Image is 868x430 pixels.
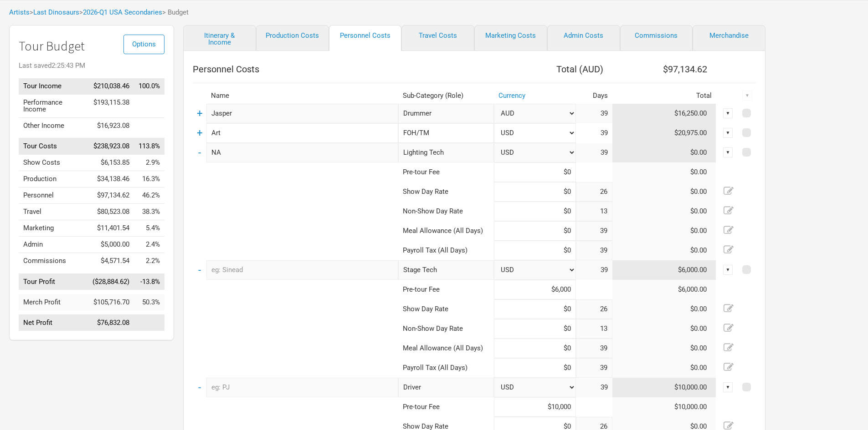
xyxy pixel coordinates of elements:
th: Total ( AUD ) [494,60,612,78]
a: Admin Costs [547,25,620,51]
td: $0.00 [612,339,716,358]
td: Marketing [19,220,88,237]
td: Tour Profit as % of Tour Income [134,273,164,290]
td: Show Day Rate [398,299,494,319]
td: $238,923.08 [88,138,134,155]
td: Tour Profit [19,273,88,290]
div: Lighting Tech [398,143,494,162]
th: $97,134.62 [612,60,716,78]
td: $10,000.00 [612,378,716,397]
td: Payroll Tax (All Days) [398,358,494,378]
td: Production as % of Tour Income [134,171,164,187]
td: $0.00 [612,319,716,339]
td: Show Costs as % of Tour Income [134,155,164,171]
th: Name [206,88,398,104]
input: eg: Angus [206,143,398,162]
a: Travel Costs [401,25,474,51]
td: $0.00 [612,358,716,378]
button: Options [123,35,164,54]
a: + [197,127,203,139]
a: Itinerary & Income [183,25,256,51]
div: Stage Tech [398,260,494,280]
td: $0.00 [612,143,716,162]
a: Commissions [620,25,693,51]
td: Tour Costs as % of Tour Income [134,138,164,155]
td: Marketing as % of Tour Income [134,220,164,237]
input: eg: John [206,104,398,123]
td: $76,832.08 [88,315,134,331]
td: Commissions [19,253,88,269]
td: $0.00 [612,241,716,260]
td: $20,975.00 [612,123,716,143]
h1: Tour Budget [19,39,164,53]
div: ▼ [742,91,752,101]
a: Production Costs [256,25,329,51]
div: ▼ [723,108,733,118]
td: $6,000.00 [612,280,716,299]
a: Last Dinosaurs [33,8,79,16]
a: Artists [9,8,30,16]
div: ▼ [723,128,733,138]
td: Other Income [19,117,88,134]
th: Days [576,88,612,104]
input: eg: PJ [206,378,398,397]
td: $0.00 [612,299,716,319]
td: Non-Show Day Rate [398,319,494,339]
td: $0.00 [612,202,716,221]
td: Meal Allowance (All Days) [398,339,494,358]
td: $6,153.85 [88,155,134,171]
td: Pre-tour Fee [398,162,494,182]
td: Merch Profit as % of Tour Income [134,294,164,310]
td: Payroll Tax (All Days) [398,241,494,260]
td: $11,401.54 [88,220,134,237]
td: 39 [576,123,612,143]
span: Options [132,40,156,48]
td: $80,523.08 [88,204,134,220]
span: > [79,9,162,16]
td: $97,134.62 [88,187,134,204]
td: Commissions as % of Tour Income [134,253,164,269]
td: 39 [576,104,612,123]
input: eg: Sinead [206,260,398,280]
td: $16,250.00 [612,104,716,123]
td: $5,000.00 [88,237,134,253]
td: $105,716.70 [88,294,134,310]
span: > [30,9,79,16]
input: eg: Lars [206,123,398,143]
a: + [197,107,203,119]
td: ($28,884.62) [88,273,134,290]
th: Personnel Costs [193,60,494,78]
td: Travel as % of Tour Income [134,204,164,220]
th: Sub-Category (Role) [398,88,494,104]
a: Marketing Costs [474,25,547,51]
div: ▼ [723,147,733,157]
td: $0.00 [612,162,716,182]
div: ▼ [723,265,733,275]
div: FOH/TM [398,123,494,143]
div: Driver [398,378,494,397]
td: 39 [576,143,612,162]
td: Meal Allowance (All Days) [398,221,494,241]
td: Admin as % of Tour Income [134,237,164,253]
div: Last saved 2:25:43 PM [19,62,164,69]
td: Other Income as % of Tour Income [134,117,164,134]
td: $10,000.00 [612,397,716,417]
td: Net Profit [19,315,88,331]
th: Total [612,88,716,104]
td: $34,138.46 [88,171,134,187]
div: Drummer [398,104,494,123]
td: Tour Income [19,78,88,95]
td: Admin [19,237,88,253]
a: 2026-Q1 USA Secondaries [83,8,162,16]
td: Tour Income as % of Tour Income [134,78,164,95]
td: 39 [576,378,612,397]
div: ▼ [723,382,733,392]
td: Merch Profit [19,294,88,310]
td: Personnel [19,187,88,204]
td: $0.00 [612,182,716,202]
td: $210,038.46 [88,78,134,95]
td: Show Day Rate [398,182,494,202]
a: - [198,264,201,276]
td: Show Costs [19,155,88,171]
td: Pre-tour Fee [398,397,494,417]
